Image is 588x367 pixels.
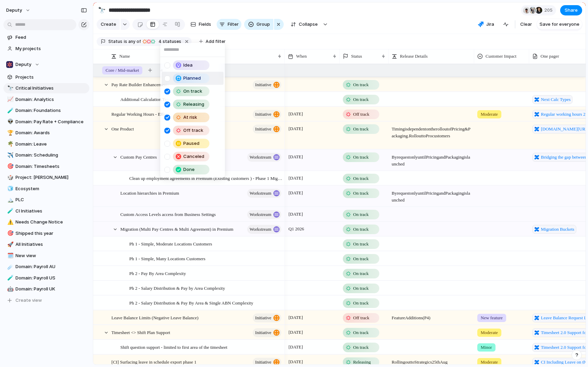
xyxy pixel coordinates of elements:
span: Canceled [183,153,204,160]
span: Planned [183,75,201,82]
span: Done [183,166,195,173]
span: On track [183,88,202,95]
span: Paused [183,140,199,147]
span: At risk [183,114,197,121]
span: Idea [183,62,193,69]
span: Off track [183,127,203,134]
span: Releasing [183,101,204,108]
